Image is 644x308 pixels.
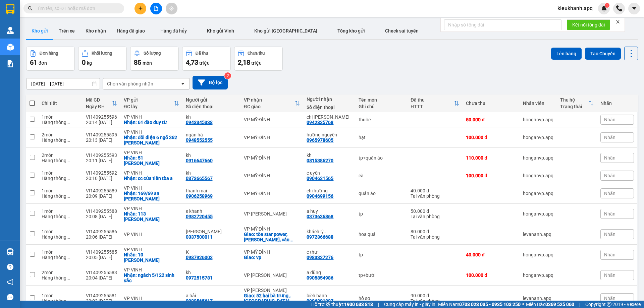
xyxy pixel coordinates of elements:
[307,234,333,240] div: 0972366688
[124,114,179,120] div: VP VINH
[42,188,79,193] div: 1 món
[169,6,174,11] span: aim
[523,135,553,140] div: honganvp.apq
[466,173,516,178] div: 100.000 đ
[86,132,117,137] div: VI1409255595
[66,275,70,281] span: ...
[601,5,607,11] img: icon-new-feature
[523,252,553,257] div: honganvp.apq
[124,232,179,237] div: VP VINH
[585,48,621,60] button: Tạo Chuyến
[552,4,598,12] span: kieukhanh.apq
[186,275,213,281] div: 0972515781
[254,28,317,34] span: Kho gửi [GEOGRAPHIC_DATA]
[86,114,117,120] div: VI1409255596
[92,51,112,56] div: Khối lượng
[523,232,553,237] div: levananh.apq
[307,152,352,158] div: kh
[7,248,14,255] img: warehouse-icon
[124,150,179,155] div: VP VINH
[307,137,333,143] div: 0965978605
[6,4,14,14] img: logo-vxr
[523,191,553,196] div: honganvp.apq
[40,51,58,56] div: Đơn hàng
[66,158,70,163] span: ...
[134,58,141,66] span: 85
[180,81,185,86] svg: open
[42,208,79,214] div: 1 món
[359,296,404,301] div: hồ sơ
[466,272,516,278] div: 100.000 đ
[607,302,611,307] span: copyright
[86,158,117,163] div: 20:11 [DATE]
[526,301,574,308] span: Miền Bắc
[466,135,516,140] div: 100.000 đ
[186,176,213,181] div: 0373665567
[37,5,116,12] input: Tìm tên, số ĐT hoặc mã đơn
[244,211,300,217] div: VP [PERSON_NAME]
[86,188,117,193] div: VI1409255589
[86,120,117,125] div: 20:14 [DATE]
[616,5,622,11] img: phone-icon
[466,117,516,122] div: 50.000 đ
[154,6,158,11] span: file-add
[359,97,404,103] div: Tên món
[199,60,210,66] span: triệu
[459,302,521,307] strong: 0708 023 035 - 0935 103 250
[359,117,404,122] div: thuốc
[42,193,79,199] div: Hàng thông thường
[186,229,237,234] div: cao thanh lương
[86,298,117,304] div: 20:02 [DATE]
[337,28,365,34] span: Tổng kho gửi
[86,176,117,181] div: 20:10 [DATE]
[86,270,117,275] div: VI1409255583
[42,214,79,219] div: Hàng thông thường
[359,211,404,217] div: tp
[207,28,234,34] span: Kho gửi Vinh
[244,135,300,140] div: VP MỸ ĐÌNH
[28,6,33,11] span: search
[166,3,177,14] button: aim
[438,301,521,308] span: Miền Nam
[307,249,352,255] div: c thư
[86,255,117,260] div: 20:05 [DATE]
[150,3,162,14] button: file-add
[42,120,79,125] div: Hàng thông thường
[186,132,237,137] div: ngân hà
[411,193,459,199] div: Tại văn phòng
[411,97,454,103] div: Đã thu
[124,104,174,109] div: ĐC lấy
[606,3,608,8] span: 1
[66,234,70,240] span: ...
[124,206,179,211] div: VP VINH
[186,158,213,163] div: 0916647660
[359,191,404,196] div: quần áo
[124,252,179,263] div: Nhận: 10 cao bá quát
[107,80,153,87] div: Chọn văn phòng nhận
[86,104,112,109] div: Ngày ĐH
[411,104,454,109] div: HTTT
[523,155,553,161] div: honganvp.apq
[124,247,179,252] div: VP VINH
[359,104,404,109] div: Ghi chú
[86,214,117,219] div: 20:08 [DATE]
[124,272,179,283] div: Nhận: ngách 5/122 sinh sắc
[186,104,237,109] div: Số điện thoại
[523,272,553,278] div: honganvp.apq
[523,173,553,178] div: honganvp.apq
[244,173,300,178] div: VP MỸ ĐÌNH
[86,193,117,199] div: 20:09 [DATE]
[78,47,127,71] button: Khối lượng0kg
[186,255,213,260] div: 0987926003
[466,252,516,257] div: 40.000 đ
[124,267,179,272] div: VP VINH
[83,95,120,112] th: Toggle SortBy
[604,191,615,196] span: Nhãn
[359,173,404,178] div: cà
[224,72,231,79] sup: 2
[42,101,79,106] div: Chi tiết
[307,214,333,219] div: 0373636868
[66,214,70,219] span: ...
[411,293,459,298] div: 90.000 đ
[307,275,333,281] div: 0905854986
